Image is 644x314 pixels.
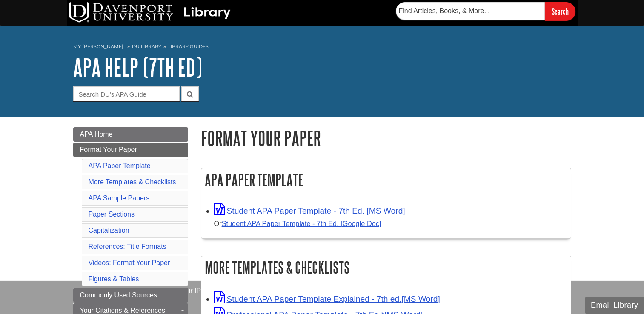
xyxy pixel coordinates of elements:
[80,291,157,299] span: Commonly Used Sources
[545,2,575,20] input: Search
[69,2,231,23] img: DU Library
[168,43,209,49] a: Library Guides
[73,143,188,157] a: Format Your Paper
[585,297,644,314] button: Email Library
[201,168,571,191] h2: APA Paper Template
[89,211,135,218] a: Paper Sections
[89,162,151,169] a: APA Paper Template
[73,41,571,54] nav: breadcrumb
[73,43,123,50] a: My [PERSON_NAME]
[396,2,575,20] form: Searches DU Library's articles, books, and more
[222,220,381,227] a: Student APA Paper Template - 7th Ed. [Google Doc]
[214,294,440,303] a: Link opens in new window
[89,243,166,250] a: References: Title Formats
[201,127,571,149] h1: Format Your Paper
[73,54,202,80] a: APA Help (7th Ed)
[73,127,188,142] a: APA Home
[73,86,180,101] input: Search DU's APA Guide
[396,2,545,20] input: Find Articles, Books, & More...
[89,178,176,186] a: More Templates & Checklists
[214,206,405,215] a: Link opens in new window
[89,194,150,202] a: APA Sample Papers
[201,256,571,279] h2: More Templates & Checklists
[89,275,139,283] a: Figures & Tables
[80,307,165,314] span: Your Citations & References
[132,43,161,49] a: DU Library
[89,259,170,266] a: Videos: Format Your Paper
[73,288,188,303] a: Commonly Used Sources
[214,220,381,227] small: Or
[80,131,113,138] span: APA Home
[89,227,129,234] a: Capitalization
[80,146,137,153] span: Format Your Paper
